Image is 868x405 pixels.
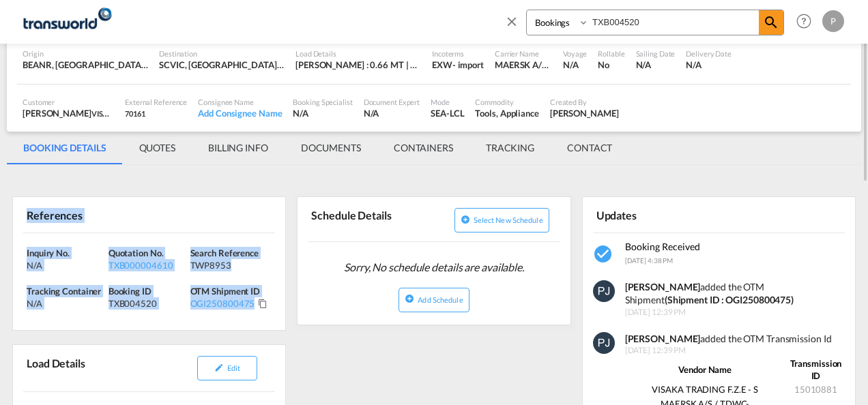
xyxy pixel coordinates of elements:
strong: Vendor Name [678,364,732,375]
span: Quotation No. [108,247,164,258]
div: N/A [636,59,676,71]
div: TXB000004610 [108,259,187,271]
div: - import [452,59,484,71]
md-icon: icon-close [504,14,519,29]
span: Inquiry No. [27,247,70,258]
strong: Transmission ID [790,358,842,381]
div: [PERSON_NAME] [23,107,114,119]
div: [PERSON_NAME] : 0.66 MT | Volumetric Wt : 4.02 CBM | Chargeable Wt : 4.02 W/M [295,59,421,71]
button: icon-pencilEdit [197,356,257,380]
div: Mode [431,97,464,107]
button: icon-plus-circleSelect new schedule [454,208,549,232]
span: [DATE] 12:39 PM [625,307,846,318]
div: Created By [550,97,619,107]
div: BEANR, Antwerp, Belgium, Western Europe, Europe [23,59,148,71]
div: References [23,202,147,226]
input: Enter Booking ID, Reference ID, Order ID [589,10,759,34]
div: Add Consignee Name [198,107,282,119]
strong: (Shipment ID : OGI250800475) [665,294,794,305]
span: Booking Received [625,241,700,252]
img: 9seF9gAAAAGSURBVAMAowvrW6TakD8AAAAASUVORK5CYII= [593,332,615,354]
md-icon: icon-magnify [763,14,779,31]
div: Destination [159,48,285,59]
span: VISAKA TRADING F.Z.E [91,108,169,119]
md-tab-item: QUOTES [123,132,192,164]
div: added the OTM Shipment [625,280,846,307]
span: Select new schedule [474,215,543,224]
img: 9seF9gAAAAGSURBVAMAowvrW6TakD8AAAAASUVORK5CYII= [593,280,615,302]
span: Booking ID [108,286,151,297]
span: Sorry, No schedule details are available. [338,254,530,280]
div: Booking Specialist [293,97,352,107]
md-icon: icon-pencil [214,363,224,372]
div: Tools, Appliance [475,107,538,119]
span: Search Reference [190,247,259,258]
span: icon-magnify [759,10,783,35]
div: Sailing Date [636,48,676,59]
span: Add Schedule [418,295,463,304]
div: TXB004520 [108,297,187,310]
div: N/A [27,259,105,271]
button: icon-plus-circleAdd Schedule [399,288,469,312]
div: Consignee Name [198,97,282,107]
div: Load Details [295,48,421,59]
md-icon: icon-plus-circle [405,294,414,303]
md-tab-item: BILLING INFO [192,132,285,164]
md-tab-item: CONTACT [551,132,628,164]
div: External Reference [125,97,187,107]
span: Tracking Container [27,286,101,297]
div: Origin [23,48,148,59]
div: Load Details [23,350,91,386]
div: Document Expert [364,97,420,107]
div: Customer [23,97,114,107]
span: Help [792,10,815,33]
span: [DATE] 4:38 PM [625,256,674,265]
div: P [822,10,844,32]
div: TWP8953 [190,259,269,271]
md-tab-item: CONTAINERS [377,132,469,164]
div: Help [792,10,822,34]
div: N/A [293,107,352,119]
span: icon-close [504,10,526,42]
div: Rollable [598,48,624,59]
div: N/A [27,297,105,310]
md-icon: Click to Copy [258,299,267,308]
div: SEA-LCL [431,107,464,119]
div: Pratik Jaiswal [550,107,619,119]
md-icon: icon-checkbox-marked-circle [593,243,615,265]
div: Commodity [475,97,538,107]
strong: [PERSON_NAME] [625,281,701,292]
div: Voyage [563,48,587,59]
td: 15010881 [785,382,846,396]
div: MAERSK A/S / TDWC-DUBAI [495,59,552,71]
img: f753ae806dec11f0841701cdfdf085c0.png [20,6,113,37]
div: EXW [432,59,452,71]
md-icon: icon-plus-circle [461,215,470,224]
div: Incoterms [432,48,484,59]
span: 70161 [125,109,145,118]
md-tab-item: DOCUMENTS [285,132,377,164]
md-tab-item: TRACKING [469,132,551,164]
div: Carrier Name [495,48,552,59]
span: OTM Shipment ID [190,286,261,297]
md-tab-item: BOOKING DETAILS [7,132,123,164]
span: [DATE] 12:39 PM [625,345,846,357]
div: OGI250800475 [190,297,255,310]
div: N/A [686,59,732,71]
span: Edit [227,363,240,372]
div: No [598,59,624,71]
div: N/A [364,107,420,119]
body: Editor, editor8 [14,14,237,28]
div: SCVIC, Victoria, Seychelles, Eastern Africa, Africa [159,59,285,71]
md-pagination-wrapper: Use the left and right arrow keys to navigate between tabs [7,132,628,164]
div: Delivery Date [686,48,732,59]
td: VISAKA TRADING F.Z.E - S [625,382,785,396]
div: N/A [563,59,587,71]
div: Schedule Details [308,202,431,236]
div: Updates [593,202,717,226]
div: added the OTM Transmission Id [625,332,846,346]
strong: [PERSON_NAME] [625,333,701,344]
